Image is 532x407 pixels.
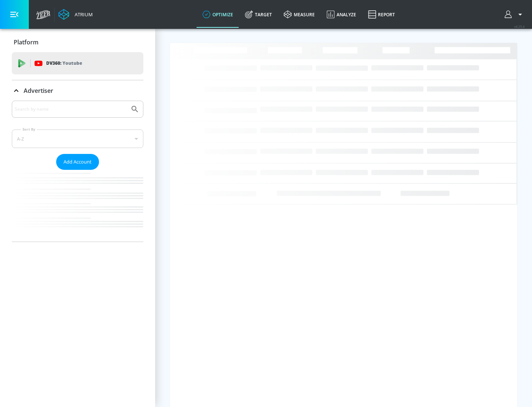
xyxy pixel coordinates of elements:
div: DV360: Youtube [12,52,143,74]
span: v 4.25.4 [514,24,525,28]
span: Add Account [64,158,92,166]
nav: list of Advertiser [12,170,143,242]
a: Target [239,1,278,28]
div: A-Z [12,129,143,148]
input: Search by name [15,104,127,114]
a: measure [278,1,321,28]
a: Analyze [321,1,362,28]
label: Sort By [21,127,37,132]
a: Atrium [58,9,93,20]
div: Advertiser [12,80,143,101]
div: Platform [12,32,143,53]
p: Youtube [62,59,82,67]
p: Platform [14,38,38,46]
a: optimize [197,1,239,28]
div: Advertiser [12,101,143,242]
a: Report [362,1,401,28]
p: DV360: [46,59,82,67]
p: Advertiser [24,87,53,95]
div: Atrium [72,11,93,18]
button: Add Account [56,154,99,170]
